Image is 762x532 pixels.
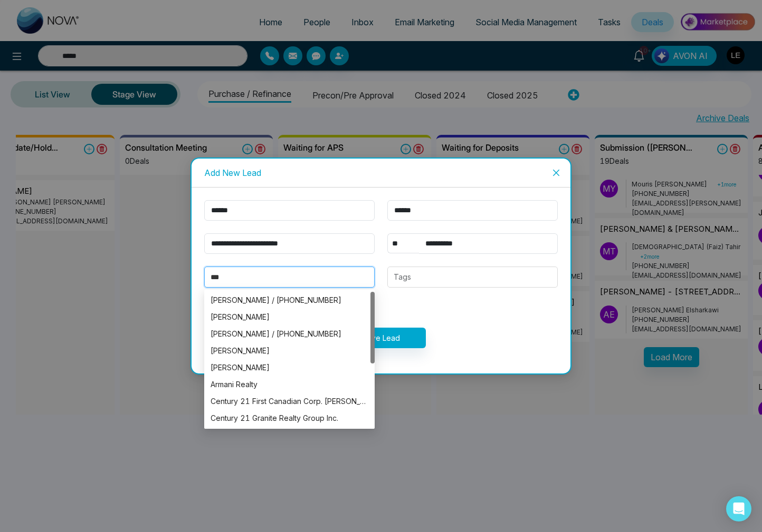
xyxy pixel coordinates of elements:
div: Ajeet Vankwani [204,309,375,326]
div: [PERSON_NAME] / [PHONE_NUMBER] [211,294,368,306]
div: Anit Gupta [204,359,375,376]
div: Century 21 First Canadian Corp. Dan Salhani Inc [204,393,375,410]
div: Ajeet Vankwani / 647-746-2194 [204,326,375,342]
div: Ajeet Vankuani / 647-746-2194 [204,292,375,309]
div: Century 21 First Canadian Corp. [PERSON_NAME] Inc [211,396,368,407]
button: Save Lead [337,328,426,348]
div: Open Intercom Messenger [726,496,751,521]
div: Anil Gupta [204,342,375,359]
div: [PERSON_NAME] [211,311,368,323]
span: close [552,169,560,177]
div: Century 21 Granite Realty Group Inc. [204,410,375,427]
div: Century 21 Granite Realty Group Inc. [211,412,368,424]
div: Add New Lead [204,167,558,179]
div: [PERSON_NAME] [211,362,368,373]
div: Armani Realty [211,379,368,390]
div: Armani Realty [204,376,375,393]
div: [PERSON_NAME] [211,345,368,357]
div: [PERSON_NAME] / [PHONE_NUMBER] [211,328,368,340]
button: Close [542,159,570,187]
